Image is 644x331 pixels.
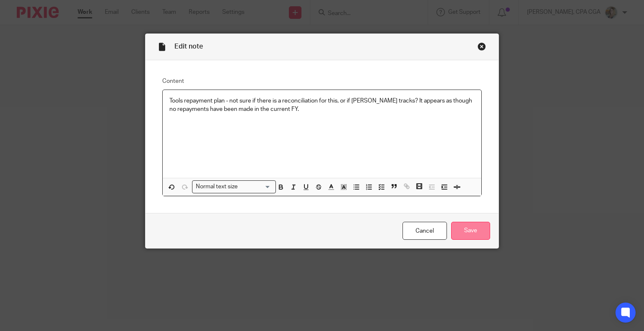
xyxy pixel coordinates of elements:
[478,42,486,51] div: Close this dialog window
[451,222,490,240] input: Save
[169,97,475,114] p: Tools repayment plan - not sure if there is a reconciliation for this, or if [PERSON_NAME] tracks...
[241,182,271,191] input: Search for option
[402,222,447,240] a: Cancel
[194,182,240,191] span: Normal text size
[174,43,203,50] span: Edit note
[192,180,276,193] div: Search for option
[162,77,482,85] label: Content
